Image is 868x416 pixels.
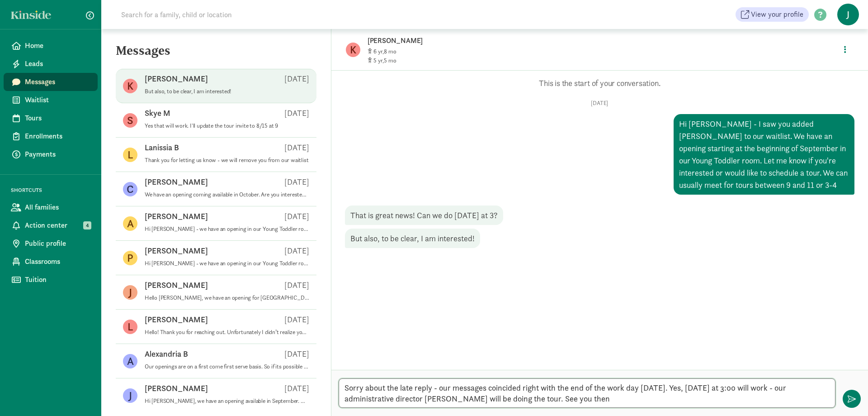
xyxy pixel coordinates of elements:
[346,43,360,57] figure: K
[674,114,854,195] div: Hi [PERSON_NAME] - I saw you added [PERSON_NAME] to our waitlist. We have an opening starting at ...
[116,5,369,24] input: Search for a family, child or location
[123,320,137,334] figure: L
[284,383,309,394] p: [DATE]
[101,43,331,65] h5: Messages
[123,388,137,403] figure: J
[145,122,309,129] p: Yes that will work. I'll update the tour invite to 8/15 at 9
[123,148,137,162] figure: L
[284,177,309,187] p: [DATE]
[4,145,98,163] a: Payments
[284,73,309,84] p: [DATE]
[25,256,90,267] span: Classrooms
[145,88,309,95] p: But also, to be clear, I am interested!
[145,142,179,153] p: Lanissia B
[123,182,137,196] figure: C
[4,73,98,91] a: Messages
[25,274,90,285] span: Tuition
[123,354,137,368] figure: A
[145,260,309,267] p: Hi [PERSON_NAME] - we have an opening in our Young Toddler room and are wondering if you are stil...
[25,238,90,249] span: Public profile
[345,206,503,225] div: That is great news! Can we do [DATE] at 3?
[736,7,809,22] a: View your profile
[145,397,309,405] p: Hi [PERSON_NAME], we have an opening available in September. Would you like to take a tour and ta...
[345,100,854,107] p: [DATE]
[284,211,309,222] p: [DATE]
[83,221,91,230] span: 4
[25,131,90,142] span: Enrollments
[123,216,137,231] figure: A
[4,216,98,234] a: Action center 4
[145,177,208,187] p: [PERSON_NAME]
[284,142,309,153] p: [DATE]
[4,109,98,127] a: Tours
[4,271,98,289] a: Tuition
[837,4,859,25] span: J
[384,57,396,64] span: 5
[284,349,309,359] p: [DATE]
[123,285,137,300] figure: J
[284,245,309,256] p: [DATE]
[123,113,137,128] figure: S
[368,34,652,47] p: [PERSON_NAME]
[4,234,98,253] a: Public profile
[4,198,98,216] a: All families
[823,373,868,416] iframe: Chat Widget
[25,95,90,105] span: Waitlist
[345,78,854,89] p: This is the start of your conversation.
[145,191,309,198] p: We have an opening coming available in October. Are you interested in a tour and talking about en...
[284,280,309,291] p: [DATE]
[123,251,137,265] figure: P
[145,73,208,84] p: [PERSON_NAME]
[4,37,98,55] a: Home
[284,108,309,119] p: [DATE]
[384,48,396,55] span: 8
[25,77,90,87] span: Messages
[145,108,170,119] p: Skye M
[4,127,98,145] a: Enrollments
[145,363,309,370] p: Our openings are on a first come first serve basis. So if its possible to schedule something soon...
[751,9,803,20] span: View your profile
[373,48,384,55] span: 6
[284,314,309,325] p: [DATE]
[145,294,309,301] p: Hello [PERSON_NAME], we have an opening for [GEOGRAPHIC_DATA] in October. Would you be interested...
[145,245,208,256] p: [PERSON_NAME]
[145,211,208,222] p: [PERSON_NAME]
[145,329,309,336] p: Hello! Thank you for reaching out. Unfortunately I didn’t realize you opened at 7:00 and both my ...
[145,157,309,164] p: Thank you for letting us know - we will remove you from our waitlist
[145,314,208,325] p: [PERSON_NAME]
[4,55,98,73] a: Leads
[25,220,90,231] span: Action center
[25,58,90,69] span: Leads
[25,40,90,51] span: Home
[25,113,90,124] span: Tours
[25,149,90,160] span: Payments
[145,280,208,291] p: [PERSON_NAME]
[373,57,384,64] span: 5
[25,202,90,213] span: All families
[345,229,480,248] div: But also, to be clear, I am interested!
[145,383,208,394] p: [PERSON_NAME]
[123,79,137,93] figure: K
[4,91,98,109] a: Waitlist
[4,253,98,271] a: Classrooms
[145,225,309,233] p: Hi [PERSON_NAME] - we have an opening in our Young Toddler room and are wondering if you are stil...
[145,349,188,359] p: Alexandria B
